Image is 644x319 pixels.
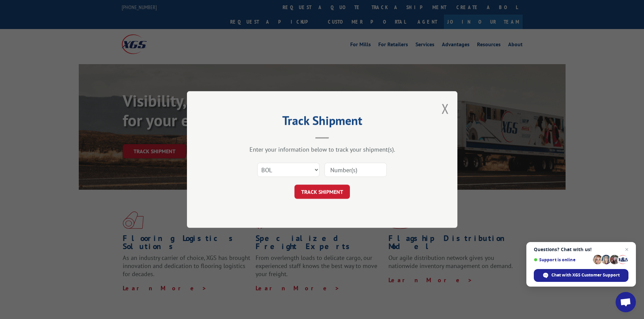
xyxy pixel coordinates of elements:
[623,245,631,254] span: Close chat
[616,292,636,312] div: Open chat
[325,163,387,177] input: Number(s)
[221,145,424,153] div: Enter your information below to track your shipment(s).
[442,100,449,117] button: Close modal
[534,257,591,262] span: Support is online
[294,185,350,199] button: TRACK SHIPMENT
[534,247,628,252] span: Questions? Chat with us!
[221,116,424,129] h2: Track Shipment
[551,272,620,278] span: Chat with XGS Customer Support
[534,269,628,282] div: Chat with XGS Customer Support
